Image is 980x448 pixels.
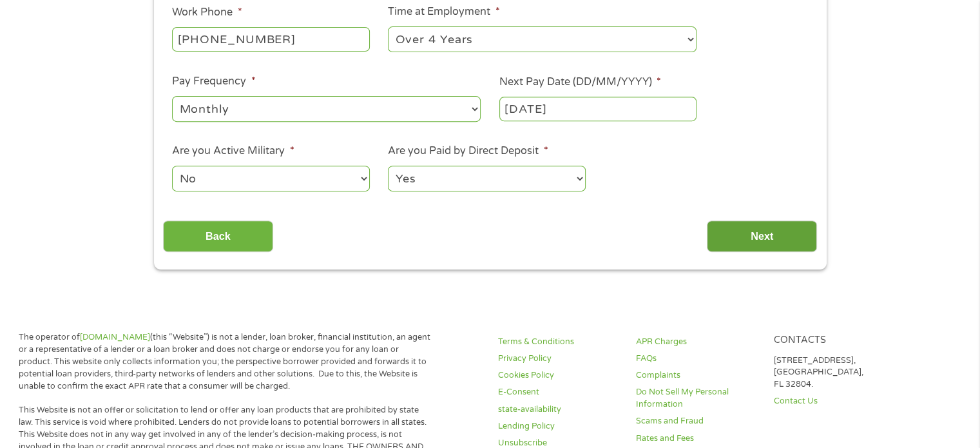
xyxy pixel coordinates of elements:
[498,386,620,398] a: E-Consent
[172,27,369,52] input: (231) 754-4010
[499,75,661,89] label: Next Pay Date (DD/MM/YYYY)
[498,336,620,348] a: Terms & Conditions
[498,353,620,365] a: Privacy Policy
[499,97,697,121] input: ---Click Here for Calendar ---
[172,144,294,158] label: Are you Active Military
[773,395,896,407] a: Contact Us
[636,353,758,365] a: FAQs
[636,433,758,445] a: Rates and Fees
[636,369,758,382] a: Complaints
[773,335,896,347] h4: Contacts
[707,220,817,252] input: Next
[498,420,620,433] a: Lending Policy
[498,369,620,382] a: Cookies Policy
[388,5,499,19] label: Time at Employment
[636,415,758,427] a: Scams and Fraud
[163,220,273,252] input: Back
[773,355,896,391] p: [STREET_ADDRESS], [GEOGRAPHIC_DATA], FL 32804.
[80,332,150,342] a: [DOMAIN_NAME]
[388,144,548,158] label: Are you Paid by Direct Deposit
[172,6,242,19] label: Work Phone
[636,336,758,348] a: APR Charges
[172,75,255,88] label: Pay Frequency
[636,386,758,411] a: Do Not Sell My Personal Information
[19,331,432,392] p: The operator of (this “Website”) is not a lender, loan broker, financial institution, an agent or...
[498,404,620,416] a: state-availability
